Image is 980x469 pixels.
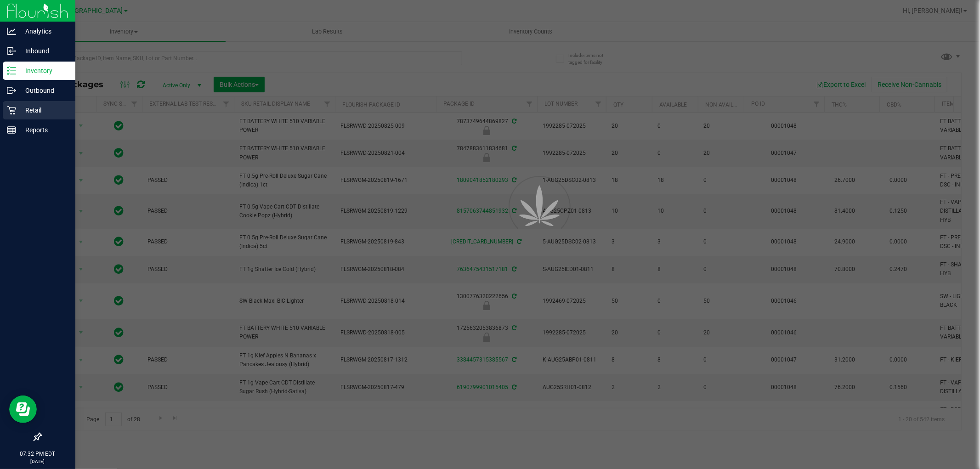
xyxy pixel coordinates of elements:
p: 07:32 PM EDT [4,450,71,458]
p: Reports [16,124,71,136]
p: Outbound [16,85,71,96]
p: [DATE] [4,458,71,465]
p: Analytics [16,26,71,37]
p: Retail [16,105,71,116]
inline-svg: Reports [7,125,16,135]
inline-svg: Retail [7,106,16,115]
inline-svg: Inbound [7,46,16,56]
inline-svg: Analytics [7,27,16,36]
inline-svg: Inventory [7,66,16,75]
inline-svg: Outbound [7,86,16,95]
p: Inbound [16,45,71,57]
iframe: Resource center [9,396,37,423]
p: Inventory [16,65,71,76]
